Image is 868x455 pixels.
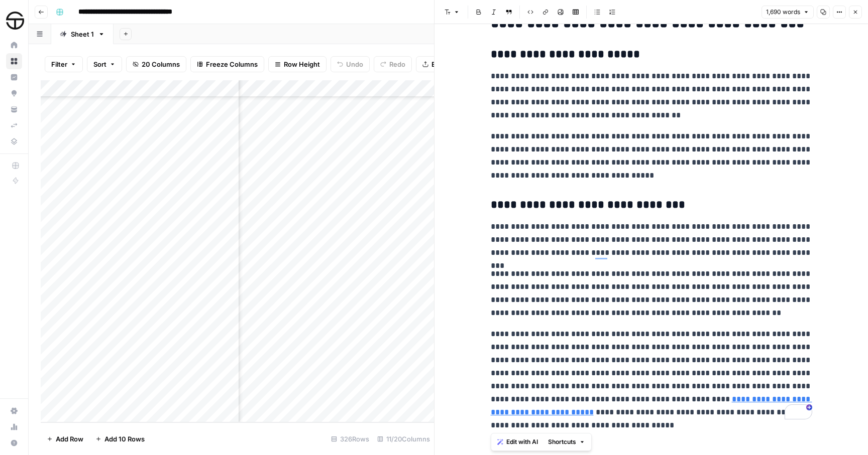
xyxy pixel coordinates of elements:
span: Shortcuts [548,437,576,446]
span: Filter [51,59,67,69]
button: Freeze Columns [190,56,264,72]
button: Shortcuts [544,435,589,448]
span: Redo [389,59,405,69]
a: Usage [6,419,22,435]
button: Undo [331,56,370,72]
button: Add 10 Rows [89,431,151,447]
a: Home [6,37,22,53]
span: Add 10 Rows [104,434,145,444]
a: Browse [6,53,22,69]
span: 20 Columns [142,59,180,69]
a: Syncs [6,117,22,133]
button: Sort [87,56,122,72]
span: 1,690 words [766,8,800,17]
button: 20 Columns [126,56,186,72]
button: Add Row [41,431,89,447]
span: Row Height [284,59,320,69]
button: Row Height [268,56,327,72]
div: 11/20 Columns [373,431,434,447]
button: Edit with AI [493,435,542,448]
button: Workspace: SimpleTire [6,8,22,33]
a: Insights [6,69,22,85]
button: Filter [45,56,83,72]
a: Opportunities [6,85,22,101]
button: Redo [374,56,412,72]
span: Undo [346,59,363,69]
a: Data Library [6,133,22,149]
div: 326 Rows [327,431,373,447]
img: SimpleTire Logo [6,12,24,30]
span: Freeze Columns [206,59,258,69]
span: Sort [93,59,106,69]
button: Export CSV [416,56,474,72]
a: Sheet 1 [51,24,114,44]
button: 1,690 words [762,6,814,19]
span: Edit with AI [506,437,538,446]
a: Settings [6,403,22,419]
button: Help + Support [6,435,22,451]
div: Sheet 1 [71,29,94,39]
span: Add Row [56,434,83,444]
a: Your Data [6,101,22,117]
